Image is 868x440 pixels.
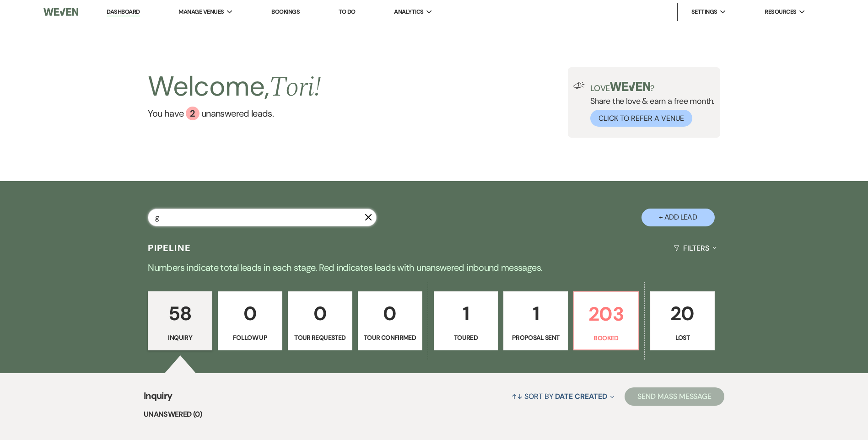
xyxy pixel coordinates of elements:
a: 20Lost [650,291,715,351]
div: 2 [186,107,199,120]
span: Settings [691,7,717,16]
button: Send Mass Message [625,387,724,406]
a: 1Proposal Sent [503,291,568,351]
p: Tour Requested [294,333,346,343]
p: 1 [509,298,562,329]
span: Resources [765,7,796,16]
p: 0 [224,298,276,329]
a: Dashboard [107,8,140,16]
a: Bookings [271,8,300,16]
p: 58 [154,298,206,329]
span: Analytics [394,7,423,16]
a: 0Tour Confirmed [358,291,422,351]
span: Manage Venues [178,7,224,16]
p: Numbers indicate total leads in each stage. Red indicates leads with unanswered inbound messages. [105,260,764,275]
p: 1 [440,298,492,329]
a: 0Tour Requested [288,291,352,351]
p: 203 [580,299,632,329]
img: Weven Logo [43,2,78,21]
button: Filters [670,236,720,260]
h2: Welcome, [148,67,321,107]
p: Tour Confirmed [364,333,416,343]
span: Tori ! [269,66,321,108]
p: Lost [656,333,709,343]
a: 58Inquiry [148,291,212,351]
p: Love ? [590,82,715,92]
div: Share the love & earn a free month. [585,82,715,127]
img: loud-speaker-illustration.svg [573,82,585,89]
a: You have 2 unanswered leads. [148,107,321,120]
span: Date Created [555,392,607,401]
a: 203Booked [573,291,639,351]
p: 20 [656,298,709,329]
h3: Pipeline [148,241,191,254]
span: ↑↓ [512,392,523,401]
button: Sort By Date Created [508,384,618,408]
p: 0 [294,298,346,329]
a: 0Follow Up [218,291,282,351]
img: weven-logo-green.svg [610,82,651,91]
button: Click to Refer a Venue [590,110,692,127]
a: To Do [339,8,356,16]
a: 1Toured [434,291,498,351]
p: Toured [440,333,492,343]
li: Unanswered (0) [144,408,724,420]
p: Inquiry [154,333,206,343]
button: + Add Lead [642,209,715,226]
input: Search by name, event date, email address or phone number [148,209,377,226]
p: Follow Up [224,333,276,343]
p: Proposal Sent [509,333,562,343]
p: 0 [364,298,416,329]
span: Inquiry [144,389,173,408]
p: Booked [580,333,632,343]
